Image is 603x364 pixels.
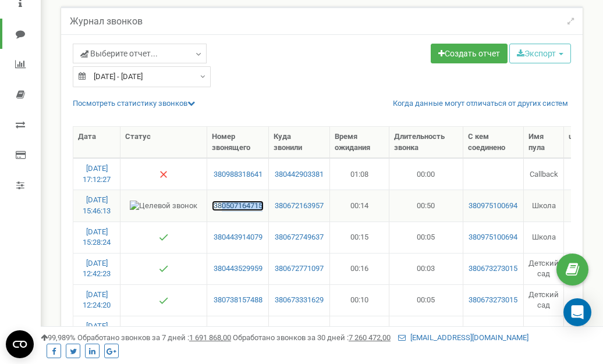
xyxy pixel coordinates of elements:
a: [DATE] 15:46:13 [83,195,111,215]
a: [DATE] 17:12:27 [83,164,111,184]
a: Создать отчет [431,44,508,63]
div: Open Intercom Messenger [563,298,591,326]
a: 380975100694 [468,232,519,243]
td: 00:50 [389,190,463,221]
a: 380442903381 [274,169,324,180]
img: Нет ответа [159,170,168,179]
button: Open CMP widget [6,330,34,358]
span: Обработано звонков за 7 дней : [77,333,231,342]
a: 380988318641 [212,169,264,180]
span: Обработано звонков за 30 дней : [233,333,391,342]
a: Выберите отчет... [73,44,207,63]
a: [EMAIL_ADDRESS][DOMAIN_NAME] [398,333,528,342]
th: Длительность звонка [389,127,463,158]
td: 00:00 [389,158,463,190]
td: 00:03 [389,253,463,284]
a: [DATE] 12:42:23 [83,259,111,279]
h5: Журнал звонков [70,16,143,27]
td: 01:08 [330,158,389,190]
td: Школа [524,190,564,221]
a: 380672771097 [274,263,324,274]
button: Экспорт [509,44,571,63]
th: Номер звонящего [207,127,269,158]
td: 00:14 [330,190,389,221]
img: Целевой звонок [130,201,197,212]
th: Имя пула [524,127,564,158]
a: 380673331629 [274,295,324,306]
a: 380507164715 [212,201,264,212]
a: 380673273015 [468,263,519,274]
td: Детский сад [524,284,564,316]
td: Детский сад [524,253,564,284]
u: 7 260 472,00 [349,333,391,342]
td: 00:11 [330,316,389,347]
th: Статус [120,127,207,158]
a: Посмотреть cтатистику звонков [73,99,195,108]
td: 00:15 [330,222,389,253]
a: 380975100694 [468,201,519,212]
td: 00:16 [330,253,389,284]
span: 99,989% [41,333,76,342]
a: [DATE] 12:24:20 [83,290,111,310]
th: Дата [73,127,120,158]
a: [DATE] 12:07:37 [83,322,111,341]
u: 1 691 868,00 [189,333,231,342]
td: 00:10 [330,284,389,316]
a: 380672163957 [274,201,324,212]
span: Выберите отчет... [80,48,158,59]
a: Когда данные могут отличаться от других систем [393,98,568,109]
img: Отвечен [159,296,168,305]
td: Школа [524,316,564,347]
img: Отвечен [159,233,168,242]
td: Callback [524,158,564,190]
th: Куда звонили [269,127,329,158]
th: Время ожидания [330,127,389,158]
a: 380673273015 [468,295,519,306]
a: 380738157488 [212,295,264,306]
a: 380443914079 [212,232,264,243]
th: С кем соединено [463,127,524,158]
a: 380443529959 [212,263,264,274]
td: 00:05 [389,222,463,253]
a: 380672749637 [274,232,324,243]
td: Школа [524,222,564,253]
img: Отвечен [159,264,168,273]
td: 01:31 [389,316,463,347]
a: [DATE] 15:28:24 [83,227,111,247]
td: 00:05 [389,284,463,316]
